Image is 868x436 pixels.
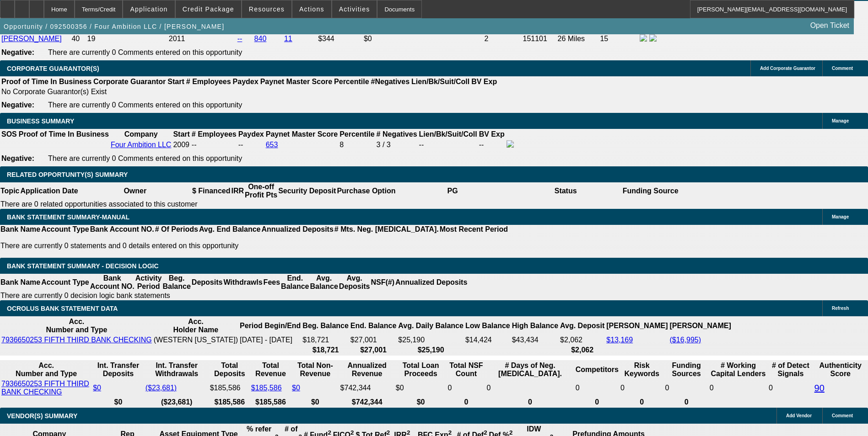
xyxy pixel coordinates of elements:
[145,398,209,407] th: ($23,681)
[242,0,291,18] button: Resources
[183,5,234,13] span: Credit Package
[768,379,813,397] td: 0
[447,361,485,378] th: Sum of the Total NSF Count and Total Overdraft Fee Count from Ocrolus
[786,413,812,418] span: Add Vendor
[334,78,369,85] b: Percentile
[92,361,144,378] th: Int. Transfer Deposits
[210,398,250,407] th: $185,586
[334,225,439,234] th: # Mts. Neg. [MEDICAL_DATA].
[173,140,190,150] td: 2009
[419,140,478,150] td: --
[377,130,417,138] b: # Negatives
[0,242,508,250] p: There are currently 0 statements and 0 details entered on this opportunity
[370,274,395,291] th: NSF(#)
[87,34,167,44] td: 19
[395,398,447,407] th: $0
[169,35,185,43] span: 2011
[471,78,497,85] b: BV Exp
[1,380,89,396] a: 7936650253 FIFTH THIRD BANK CHECKING
[599,34,638,44] td: 15
[1,361,92,378] th: Acc. Number and Type
[575,361,619,378] th: Competitors
[244,182,278,200] th: One-off Profit Pts
[302,346,349,355] th: $18,721
[266,141,278,149] a: 653
[339,274,371,291] th: Avg. Deposits
[465,335,511,345] td: $14,424
[448,429,452,436] sup: 2
[340,130,374,138] b: Percentile
[192,141,197,149] span: --
[92,398,144,407] th: $0
[71,34,86,44] td: 40
[484,429,487,436] sup: 2
[260,78,332,85] b: Paynet Master Score
[233,78,259,85] b: Paydex
[340,398,394,407] th: $742,344
[292,384,300,392] a: $0
[557,34,599,44] td: 26 Miles
[7,305,118,312] span: OCROLUS BANK STATEMENT DATA
[238,140,264,150] td: --
[512,335,559,345] td: $43,434
[350,335,397,345] td: $27,001
[291,361,339,378] th: Total Non-Revenue
[622,182,679,200] th: Funding Source
[309,274,338,291] th: Avg. Balance
[254,35,267,43] a: 840
[4,23,224,30] span: Opportunity / 092500356 / Four Ambition LLC / [PERSON_NAME]
[162,274,191,291] th: Beg. Balance
[210,379,250,397] td: $185,586
[814,383,825,393] a: 90
[670,336,701,344] a: ($16,995)
[447,379,485,397] td: 0
[146,384,177,392] a: ($23,681)
[340,384,394,392] div: $742,344
[7,262,159,270] span: Bank Statement Summary - Decision Logic
[336,182,396,200] th: Purchase Option
[130,5,167,13] span: Application
[199,225,261,234] th: Avg. End Balance
[1,336,152,344] a: 7936650253 FIFTH THIRD BANK CHECKING
[398,346,464,355] th: $25,190
[251,384,282,392] a: $185,586
[237,35,243,43] a: --
[231,182,244,200] th: IRR
[507,140,514,148] img: facebook-icon.png
[575,398,619,407] th: 0
[284,35,292,43] a: 11
[90,274,135,291] th: Bank Account NO.
[7,213,129,221] span: BANK STATEMENT SUMMARY-MANUAL
[350,346,397,355] th: $27,001
[7,65,99,72] span: CORPORATE GUARANTOR(S)
[1,77,92,86] th: Proof of Time In Business
[173,130,189,138] b: Start
[145,361,209,378] th: Int. Transfer Withdrawals
[261,225,334,234] th: Annualized Deposits
[398,317,464,335] th: Avg. Daily Balance
[620,398,664,407] th: 0
[350,429,354,436] sup: 2
[620,379,664,397] td: 0
[387,429,390,436] sup: 2
[512,317,559,335] th: High Balance
[560,346,605,355] th: $2,062
[48,101,242,109] span: There are currently 0 Comments entered on this opportunity
[41,225,90,234] th: Account Type
[350,317,397,335] th: End. Balance
[832,214,849,219] span: Manage
[266,130,338,138] b: Paynet Master Score
[20,182,78,200] th: Application Date
[90,225,155,234] th: Bank Account NO.
[620,361,664,378] th: Risk Keywords
[411,78,469,85] b: Lien/Bk/Suit/Coll
[340,141,374,149] div: 8
[328,429,331,436] sup: 2
[186,78,231,85] b: # Employees
[153,335,238,345] td: (WESTERN [US_STATE])
[192,182,231,200] th: $ Financed
[18,130,109,139] th: Proof of Time In Business
[486,361,574,378] th: # Days of Neg. [MEDICAL_DATA].
[606,336,633,344] a: $13,169
[7,171,128,178] span: RELATED OPPORTUNITY(S) SUMMARY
